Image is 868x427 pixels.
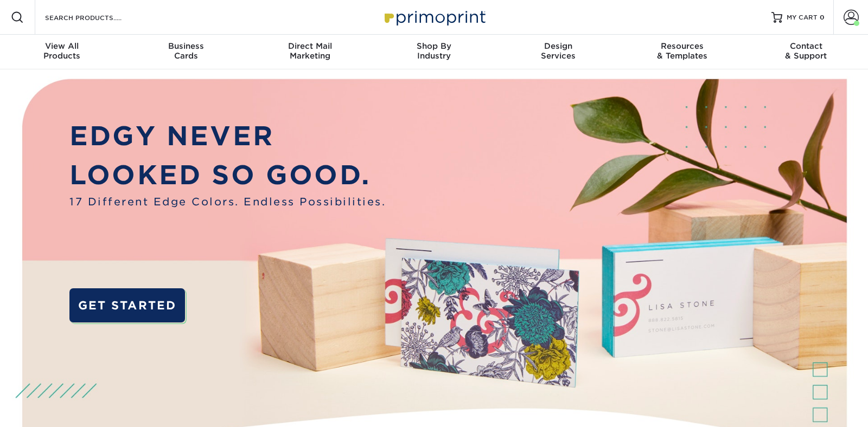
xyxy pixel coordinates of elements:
span: Shop By [372,41,496,51]
span: Contact [744,41,868,51]
div: & Support [744,41,868,61]
a: Direct MailMarketing [248,35,372,69]
img: Primoprint [380,5,488,29]
a: Contact& Support [744,35,868,69]
span: Resources [620,41,744,51]
iframe: Google Customer Reviews [3,394,92,423]
a: Resources& Templates [620,35,744,69]
a: DesignServices [496,35,620,69]
span: Design [496,41,620,51]
span: 0 [820,14,825,21]
input: SEARCH PRODUCTS..... [44,11,150,24]
span: Business [124,41,248,51]
div: Marketing [248,41,372,61]
div: & Templates [620,41,744,61]
a: Shop ByIndustry [372,35,496,69]
a: BusinessCards [124,35,248,69]
span: 17 Different Edge Colors. Endless Possibilities. [69,195,386,210]
div: Industry [372,41,496,61]
p: EDGY NEVER [69,117,386,156]
span: MY CART [787,13,818,22]
span: Direct Mail [248,41,372,51]
div: Cards [124,41,248,61]
p: LOOKED SO GOOD. [69,156,386,195]
div: Services [496,41,620,61]
a: GET STARTED [69,288,185,322]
